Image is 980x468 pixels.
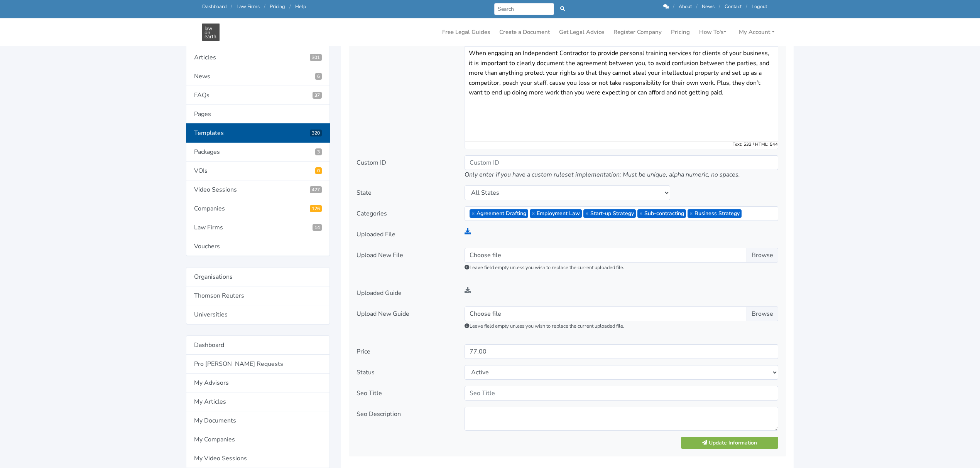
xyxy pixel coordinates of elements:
[313,92,322,99] span: 37
[496,25,553,40] a: Create a Document
[469,49,774,98] p: When engaging an Independent Contractor to provide personal training services for clients of your...
[752,3,767,10] a: Logout
[186,411,330,430] a: My Documents
[725,3,742,10] a: Contact
[186,180,330,199] a: Video Sessions427
[585,209,588,218] span: ×
[315,73,322,80] span: 6
[186,105,330,124] a: Pages
[465,344,778,359] input: Price
[351,407,459,431] div: Seo Description
[494,3,554,15] input: Search
[351,185,459,200] div: State
[186,162,330,180] a: VOIs0
[186,305,330,324] a: Universities
[186,218,330,237] a: Law Firms14
[746,3,747,10] span: /
[351,306,459,338] div: Upload New Guide
[530,209,582,218] li: Employment Law
[313,224,322,231] span: Law Firms
[202,3,226,10] a: Dashboard
[696,25,730,40] a: How To's
[186,286,330,305] a: Thomson Reuters
[465,323,624,330] small: Leave field empty unless you wish to replace the current uploaded file.
[351,286,459,300] div: Uploaded Guide
[186,67,330,86] a: News
[736,25,778,40] a: My Account
[351,227,459,242] div: Uploaded File
[186,86,330,105] a: FAQs
[351,386,459,401] div: Seo Title
[186,199,330,218] a: Companies126
[270,3,285,10] a: Pricing
[610,25,665,40] a: Register Company
[639,209,642,218] span: ×
[186,267,330,286] a: Organisations
[237,3,260,10] a: Law Firms
[264,3,265,10] span: /
[351,365,459,380] div: Status
[186,237,330,256] a: Vouchers
[202,24,220,41] img: Law On Earth
[556,25,607,40] a: Get Legal Advice
[681,437,778,449] button: Update Information
[289,3,291,10] span: /
[351,344,459,359] div: Price
[295,3,306,10] a: Help
[465,264,624,271] small: Leave field empty unless you wish to replace the current uploaded file.
[719,3,720,10] span: /
[439,25,493,40] a: Free Legal Guides
[673,3,674,10] span: /
[696,3,698,10] span: /
[679,3,692,10] a: About
[310,54,322,61] span: 301
[186,449,330,468] a: My Video Sessions
[471,209,475,218] span: ×
[351,30,459,149] div: Description
[351,206,459,221] div: Categories
[465,155,778,170] input: Custom ID
[186,430,330,449] a: My Companies
[310,205,322,212] span: Registered Companies
[465,170,740,179] em: Only enter if you have a custom ruleset implementation; Must be unique, alpha numeric, no spaces.
[689,209,693,218] span: ×
[310,130,322,136] span: 320
[186,48,330,67] a: Articles
[310,186,322,193] span: Video Sessions
[186,143,330,162] a: Packages3
[231,3,232,10] span: /
[186,374,330,392] a: My Advisors
[702,3,715,10] a: News
[351,248,459,279] div: Upload New File
[465,386,778,401] input: Seo Title
[315,148,322,155] span: 3
[668,25,693,40] a: Pricing
[351,155,459,179] div: Custom ID
[186,335,330,355] a: Dashboard
[532,209,535,218] span: ×
[637,209,686,218] li: Sub-contracting
[315,167,322,174] span: Pending VOIs
[186,123,330,143] a: Templates
[186,392,330,411] a: My Articles
[688,209,742,218] li: Business Strategy
[583,209,636,218] li: Start-up Strategy
[470,209,528,218] li: Agreement Drafting
[733,141,778,148] small: Text: 533 / HTML: 544
[186,355,330,374] a: Pro [PERSON_NAME] Requests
